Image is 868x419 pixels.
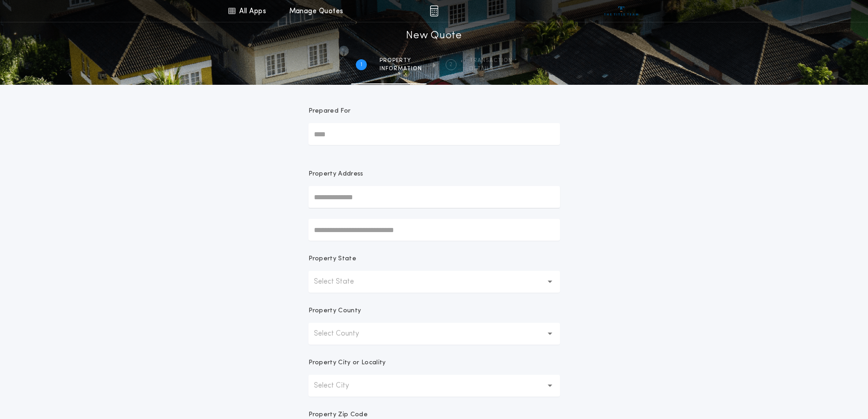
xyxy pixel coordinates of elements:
span: Property [380,57,422,64]
button: Select County [308,323,560,345]
h2: 2 [449,61,452,68]
span: information [380,65,422,72]
p: Prepared For [308,107,351,116]
p: Property City or Locality [308,358,386,367]
p: Property Address [308,170,560,179]
p: Select State [314,276,369,287]
p: Property County [308,306,361,316]
span: Transaction [469,57,513,64]
img: vs-icon [604,6,638,16]
button: Select City [308,375,560,397]
span: details [469,65,513,72]
p: Select County [314,328,374,339]
p: Property State [308,254,356,264]
p: Select City [314,380,364,391]
img: img [430,5,438,16]
input: Prepared For [308,123,560,145]
h1: New Quote [406,29,462,43]
button: Select State [308,271,560,293]
h2: 1 [360,61,362,68]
